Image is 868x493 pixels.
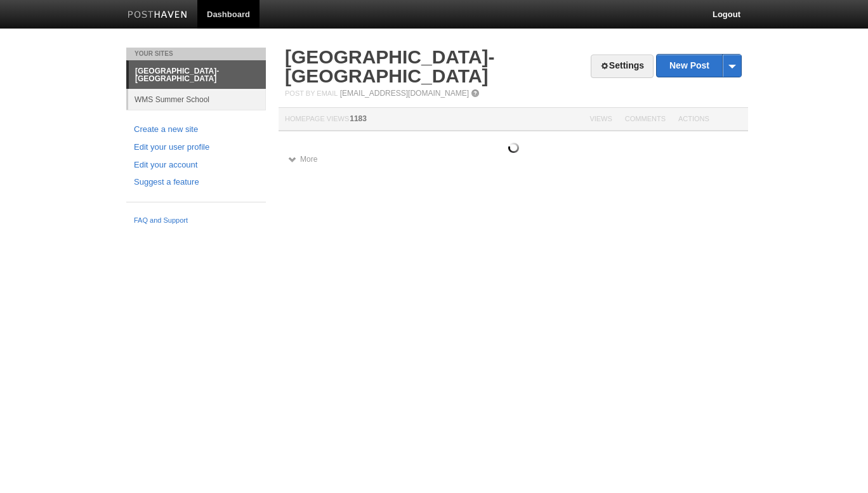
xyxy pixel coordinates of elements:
[657,55,741,77] a: New Post
[350,114,367,123] span: 1183
[583,108,618,131] th: Views
[279,108,583,131] th: Homepage Views
[134,141,258,154] a: Edit your user profile
[134,215,258,227] a: FAQ and Support
[672,108,748,131] th: Actions
[619,108,672,131] th: Comments
[134,123,258,136] a: Create a new site
[134,159,258,172] a: Edit your account
[508,143,519,153] img: loading.gif
[591,55,654,78] a: Settings
[285,89,338,97] span: Post by Email
[128,11,188,20] img: Posthaven-bar
[126,48,266,60] li: Your Sites
[129,61,266,89] a: [GEOGRAPHIC_DATA]- [GEOGRAPHIC_DATA]
[128,89,266,110] a: WMS Summer School
[134,176,258,189] a: Suggest a feature
[285,46,495,86] a: [GEOGRAPHIC_DATA]- [GEOGRAPHIC_DATA]
[340,89,469,98] a: [EMAIL_ADDRESS][DOMAIN_NAME]
[288,155,317,164] a: More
